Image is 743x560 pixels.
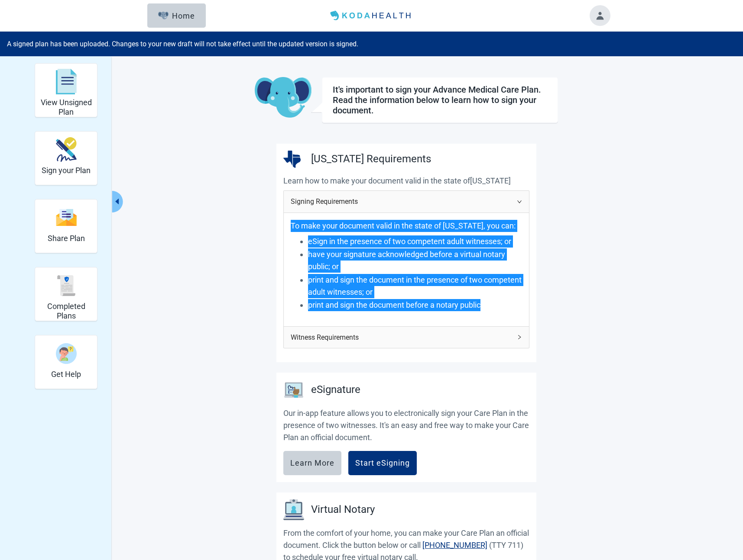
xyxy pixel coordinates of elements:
[42,166,91,175] h2: Sign your Plan
[39,302,94,320] h2: Completed Plans
[35,131,97,185] div: Sign your Plan
[39,98,94,116] h2: View Unsigned Plan
[56,137,77,162] img: make_plan_official-CpYJDfBD.svg
[147,3,206,28] button: ElephantHome
[56,275,77,296] img: svg%3e
[51,370,81,379] h2: Get Help
[113,197,121,206] span: caret-left
[56,343,77,364] img: person-question-x68TBcxA.svg
[35,199,97,253] div: Share Plan
[158,12,169,19] img: Elephant
[158,11,195,20] div: Home
[35,335,97,389] div: Get Help
[56,69,77,95] img: svg%3e
[283,451,341,475] button: Learn More
[112,191,123,212] button: Collapse menu
[35,267,97,321] div: Completed Plans
[56,208,77,227] img: svg%3e
[48,234,85,243] h2: Share Plan
[348,451,417,475] button: Start eSigning
[355,459,410,467] div: Start eSigning
[290,459,334,467] div: Learn More
[35,63,97,117] div: View Unsigned Plan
